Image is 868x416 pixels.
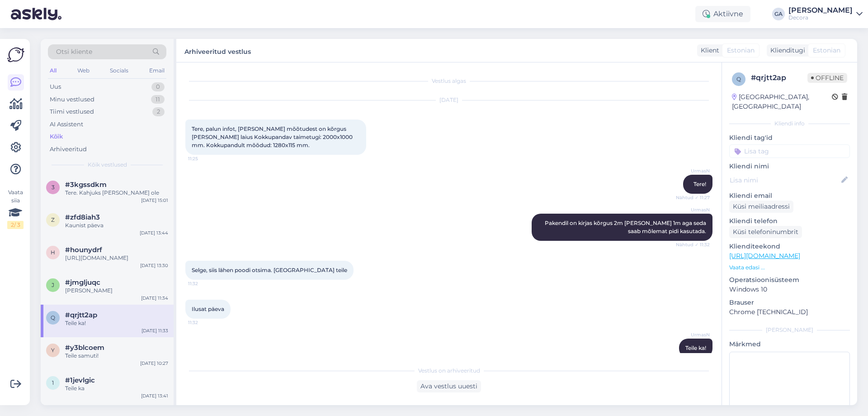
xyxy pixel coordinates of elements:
span: Pakendil on kirjas kõrgus 2m [PERSON_NAME] 1m aga seda saab mõlemat pidi kasutada. [545,220,708,234]
div: 2 [152,107,165,116]
span: Offline [807,73,847,83]
div: Email [147,65,166,77]
div: Klient [697,46,719,55]
img: Askly Logo [7,46,24,63]
span: Tere, palun infot, [PERSON_NAME] mõõtudest on kõrgus [PERSON_NAME] laius Kokkupandav taimetugi: 2... [192,125,354,148]
span: #hounydrf [65,246,102,254]
div: [DATE] 10:27 [140,360,168,367]
span: 11:32 [188,280,222,287]
div: Decora [788,14,853,21]
div: Küsi telefoninumbrit [729,226,802,238]
span: UrmasN [676,206,710,213]
div: [DATE] [185,96,712,104]
p: Kliendi email [729,191,850,201]
p: Kliendi telefon [729,216,850,226]
span: UrmasN [676,167,710,174]
p: Märkmed [729,339,850,349]
div: 2 / 3 [7,221,24,229]
div: Uus [50,82,61,91]
span: Selge, siis lähen poodi otsima. [GEOGRAPHIC_DATA] teile [192,267,347,273]
span: #jmgljuqc [65,278,100,287]
input: Lisa tag [729,144,850,158]
span: 11:25 [188,155,222,162]
span: Nähtud ✓ 11:32 [676,241,710,248]
div: [DATE] 11:33 [142,327,168,334]
div: [PERSON_NAME] [729,326,850,334]
div: Ava vestlus uuesti [417,380,481,392]
input: Lisa nimi [730,175,840,185]
span: q [736,76,741,82]
span: y [51,347,55,354]
div: Kõik [50,132,63,141]
div: Teile ka [65,384,168,392]
span: z [51,216,55,223]
div: # qrjtt2ap [751,72,807,83]
div: Tere. Kahjuks [PERSON_NAME] ole [65,189,168,197]
p: Windows 10 [729,285,850,294]
span: Estonian [727,46,755,55]
div: Vaata siia [7,188,24,229]
div: Socials [108,65,130,77]
div: [PERSON_NAME] [788,7,853,14]
span: Estonian [813,46,840,55]
div: Kliendi info [729,120,850,128]
div: [URL][DOMAIN_NAME] [65,254,168,262]
div: [GEOGRAPHIC_DATA], [GEOGRAPHIC_DATA] [732,92,832,111]
span: Ilusat päeva [192,306,224,312]
div: [DATE] 15:01 [141,197,168,204]
span: #3kgssdkm [65,181,107,189]
div: Küsi meiliaadressi [729,201,793,213]
span: #zfd8iah3 [65,213,100,221]
span: Otsi kliente [56,47,92,57]
p: Vaata edasi ... [729,263,850,272]
div: 11 [151,95,165,104]
div: Web [75,65,91,77]
div: Klienditugi [767,46,805,55]
span: #qrjtt2ap [65,311,97,319]
p: Klienditeekond [729,242,850,251]
div: Aktiivne [695,6,750,22]
span: Kõik vestlused [88,161,127,169]
p: Kliendi nimi [729,162,850,171]
span: Vestlus on arhiveeritud [418,367,480,375]
div: Vestlus algas [185,77,712,85]
div: AI Assistent [50,120,83,129]
a: [URL][DOMAIN_NAME] [729,252,800,260]
div: Kaunist päeva [65,221,168,230]
div: [PERSON_NAME] [65,287,168,295]
span: 1 [52,379,54,386]
span: h [51,249,55,256]
label: Arhiveeritud vestlus [184,44,251,57]
p: Operatsioonisüsteem [729,275,850,285]
span: j [52,282,54,288]
div: All [48,65,58,77]
p: Chrome [TECHNICAL_ID] [729,307,850,317]
span: 3 [52,184,55,191]
span: Tere! [693,181,706,187]
p: Kliendi tag'id [729,133,850,143]
div: [DATE] 13:44 [140,230,168,236]
span: #1jevlgic [65,376,95,384]
span: Teile ka! [685,344,706,351]
div: [DATE] 11:34 [141,295,168,301]
p: Brauser [729,298,850,307]
div: [DATE] 13:41 [141,392,168,399]
div: Teile samuti! [65,352,168,360]
div: Tiimi vestlused [50,107,94,116]
span: 11:32 [188,319,222,326]
div: Teile ka! [65,319,168,327]
div: GA [772,8,785,20]
span: #y3blcoem [65,344,104,352]
div: [DATE] 13:30 [140,262,168,269]
div: 0 [151,82,165,91]
div: Arhiveeritud [50,145,87,154]
a: [PERSON_NAME]Decora [788,7,863,21]
span: Nähtud ✓ 11:27 [676,194,710,201]
span: q [51,314,55,321]
span: UrmasN [676,331,710,338]
div: Minu vestlused [50,95,94,104]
